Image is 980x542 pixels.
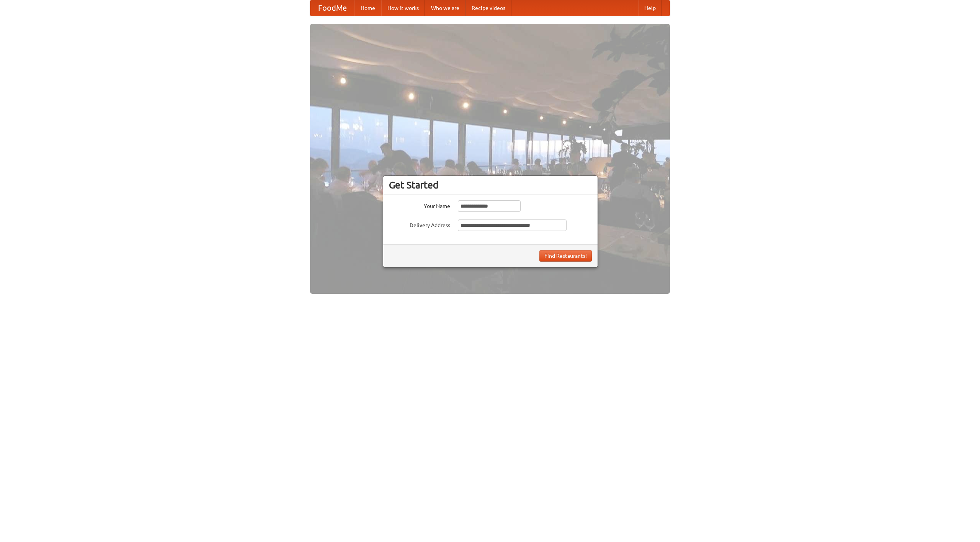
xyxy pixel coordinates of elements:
label: Delivery Address [389,219,450,229]
a: Home [354,0,381,16]
button: Find Restaurants! [539,250,592,262]
a: Recipe videos [465,0,511,16]
a: Who we are [425,0,465,16]
a: FoodMe [310,0,354,16]
label: Your Name [389,200,450,210]
h3: Get Started [389,179,592,191]
a: Help [638,0,662,16]
a: How it works [381,0,425,16]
